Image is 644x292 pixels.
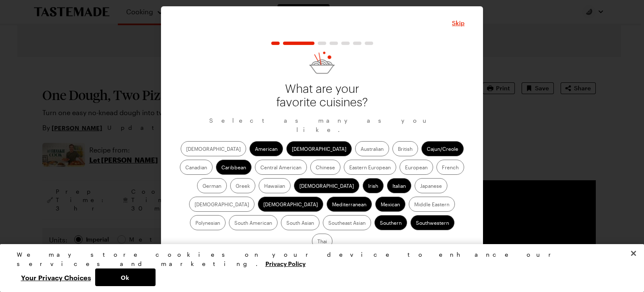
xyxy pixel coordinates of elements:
[230,178,255,193] label: Greek
[95,268,156,286] button: Ok
[216,160,252,175] label: Caribbean
[323,215,371,230] label: Southeast Asian
[392,141,418,156] label: British
[363,178,384,193] label: Irish
[415,178,447,193] label: Japanese
[374,215,407,230] label: Southern
[410,215,454,230] label: Southwestern
[436,160,464,175] label: French
[281,215,319,230] label: South Asian
[327,197,372,212] label: Mediterranean
[249,141,283,156] label: American
[387,178,411,193] label: Italian
[229,215,278,230] label: South American
[375,197,405,212] label: Mexican
[181,141,246,156] label: [DEMOGRAPHIC_DATA]
[452,19,465,27] button: Close
[190,215,226,230] label: Polynesian
[409,197,455,212] label: Middle Eastern
[255,160,307,175] label: Central American
[344,160,396,175] label: Eastern European
[265,259,306,267] a: More information about your privacy, opens in a new tab
[17,250,621,286] div: Privacy
[180,160,213,175] label: Canadian
[286,141,352,156] label: [DEMOGRAPHIC_DATA]
[258,197,323,212] label: [DEMOGRAPHIC_DATA]
[452,19,465,27] span: Skip
[421,141,464,156] label: Cajun/Creole
[197,178,227,193] label: German
[189,197,254,212] label: [DEMOGRAPHIC_DATA]
[179,116,465,134] p: Select as many as you like.
[355,141,389,156] label: Australian
[294,178,359,193] label: [DEMOGRAPHIC_DATA]
[400,160,433,175] label: European
[312,234,332,249] label: Thai
[272,82,372,109] p: What are your favorite cuisines?
[624,244,643,263] button: Close
[310,160,340,175] label: Chinese
[17,268,95,286] button: Your Privacy Choices
[17,250,621,268] div: We may store cookies on your device to enhance our services and marketing.
[259,178,291,193] label: Hawaiian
